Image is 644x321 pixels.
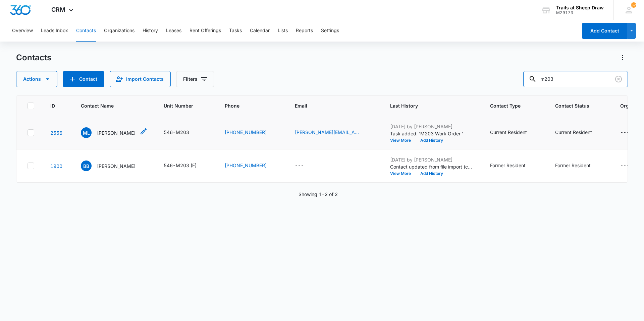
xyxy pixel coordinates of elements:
div: account name [556,5,604,10]
span: 37 [631,2,636,8]
div: Organization - - Select to Edit Field [620,129,641,137]
button: Clear [613,74,624,84]
span: Contact Type [490,102,529,109]
p: Showing 1-2 of 2 [299,191,338,198]
button: Settings [321,20,339,42]
button: Overview [12,20,33,42]
button: Filters [176,71,214,87]
div: Email - maggie.lusk13@alumni.colostate.edu - Select to Edit Field [295,129,374,137]
button: Lists [278,20,288,42]
div: account id [556,10,604,15]
div: --- [620,162,629,170]
button: Add Contact [63,71,104,87]
button: Contacts [76,20,96,42]
span: Unit Number [164,102,209,109]
button: Import Contacts [110,71,171,87]
div: --- [295,162,304,170]
span: Contact Status [555,102,594,109]
div: Email - - Select to Edit Field [295,162,316,170]
span: Email [295,102,364,109]
div: Unit Number - 546-M203 (F) - Select to Edit Field [164,162,209,170]
button: Leases [166,20,181,42]
div: Contact Name - Bradley Bradford - Select to Edit Field [81,160,148,171]
span: ID [50,102,55,109]
a: [PHONE_NUMBER] [225,129,267,136]
div: notifications count [631,2,636,8]
div: Unit Number - 546-M203 - Select to Edit Field [164,129,201,137]
button: Add History [416,172,448,176]
input: Search Contacts [523,71,628,87]
h1: Contacts [16,53,51,63]
button: Reports [296,20,313,42]
span: Phone [225,102,269,109]
button: Organizations [104,20,135,42]
p: [PERSON_NAME] [97,163,136,170]
button: View More [390,138,416,142]
div: Contact Name - Margaret Lusk - Select to Edit Field [81,127,148,138]
a: [PERSON_NAME][EMAIL_ADDRESS][DOMAIN_NAME] [295,129,362,136]
div: Contact Status - Former Resident - Select to Edit Field [555,162,603,170]
p: [DATE] by [PERSON_NAME] [390,156,474,163]
div: Former Resident [555,162,591,169]
button: Actions [16,71,57,87]
button: History [143,20,158,42]
div: Contact Status - Current Resident - Select to Edit Field [555,129,604,137]
div: Current Resident [490,129,527,136]
div: Former Resident [490,162,526,169]
span: CRM [51,6,65,13]
a: [PHONE_NUMBER] [225,162,267,169]
div: 546-M203 [164,129,189,136]
span: Contact Name [81,102,138,109]
p: [PERSON_NAME] [97,129,136,136]
span: BB [81,160,92,171]
a: Navigate to contact details page for Margaret Lusk [50,130,62,136]
div: Phone - (970) 800-1714 - Select to Edit Field [225,162,279,170]
button: Leads Inbox [41,20,68,42]
p: [DATE] by [PERSON_NAME] [390,123,474,130]
div: Contact Type - Current Resident - Select to Edit Field [490,129,539,137]
div: --- [620,129,629,137]
button: Actions [617,52,628,63]
button: Add Contact [582,23,627,39]
div: Phone - (719) 339-9105 - Select to Edit Field [225,129,279,137]
div: Contact Type - Former Resident - Select to Edit Field [490,162,538,170]
div: Organization - - Select to Edit Field [620,162,641,170]
span: Last History [390,102,464,109]
button: Rent Offerings [190,20,221,42]
button: View More [390,172,416,176]
button: Calendar [250,20,270,42]
div: Current Resident [555,129,592,136]
p: Task added: 'M203 Work Order ' [390,130,474,137]
button: Tasks [229,20,242,42]
span: ML [81,127,92,138]
button: Add History [416,138,448,142]
p: Contact updated from file import (contacts-20231023195256.csv): -- [390,163,474,170]
a: Navigate to contact details page for Bradley Bradford [50,163,62,169]
div: 546-M203 (F) [164,162,197,169]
